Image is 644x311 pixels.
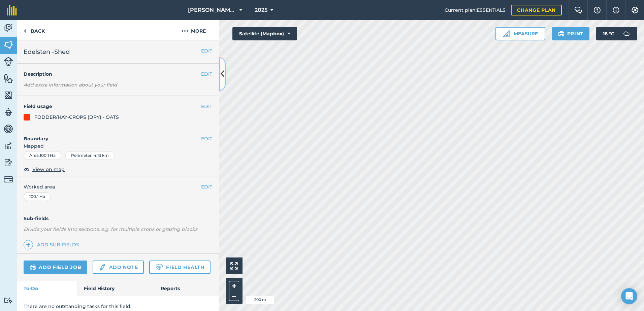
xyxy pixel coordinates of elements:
button: More [168,20,219,40]
div: Area : 100.1 Ha [24,151,61,160]
img: svg+xml;base64,PHN2ZyB4bWxucz0iaHR0cDovL3d3dy53My5vcmcvMjAwMC9zdmciIHdpZHRoPSI5IiBoZWlnaHQ9IjI0Ii... [24,27,27,35]
img: A cog icon [631,7,639,13]
button: View on map [24,165,65,173]
a: Back [17,20,52,40]
button: + [229,281,239,291]
span: Current plan : ESSENTIALS [445,6,506,14]
img: svg+xml;base64,PHN2ZyB4bWxucz0iaHR0cDovL3d3dy53My5vcmcvMjAwMC9zdmciIHdpZHRoPSIxNCIgaGVpZ2h0PSIyNC... [26,241,31,249]
a: Add sub-fields [24,240,82,249]
h4: Sub-fields [17,215,219,222]
a: Change plan [511,5,562,15]
img: Four arrows, one pointing top left, one top right, one bottom right and the last bottom left [230,262,238,270]
img: svg+xml;base64,PD94bWwgdmVyc2lvbj0iMS4wIiBlbmNvZGluZz0idXRmLTgiPz4KPCEtLSBHZW5lcmF0b3I6IEFkb2JlIE... [4,57,13,66]
img: svg+xml;base64,PHN2ZyB4bWxucz0iaHR0cDovL3d3dy53My5vcmcvMjAwMC9zdmciIHdpZHRoPSIxOCIgaGVpZ2h0PSIyNC... [24,165,30,173]
a: Add field job [24,261,87,274]
button: – [229,291,239,301]
button: 16 °C [596,27,637,40]
img: Ruler icon [503,30,510,37]
img: svg+xml;base64,PHN2ZyB4bWxucz0iaHR0cDovL3d3dy53My5vcmcvMjAwMC9zdmciIHdpZHRoPSIxOSIgaGVpZ2h0PSIyNC... [558,30,565,38]
img: svg+xml;base64,PD94bWwgdmVyc2lvbj0iMS4wIiBlbmNvZGluZz0idXRmLTgiPz4KPCEtLSBHZW5lcmF0b3I6IEFkb2JlIE... [30,263,36,271]
img: svg+xml;base64,PD94bWwgdmVyc2lvbj0iMS4wIiBlbmNvZGluZz0idXRmLTgiPz4KPCEtLSBHZW5lcmF0b3I6IEFkb2JlIE... [4,23,13,33]
img: Two speech bubbles overlapping with the left bubble in the forefront [574,7,582,13]
img: fieldmargin Logo [7,5,17,15]
div: 100.1 Ha [24,192,51,201]
p: There are no outstanding tasks for this field. [24,303,212,310]
img: svg+xml;base64,PHN2ZyB4bWxucz0iaHR0cDovL3d3dy53My5vcmcvMjAwMC9zdmciIHdpZHRoPSIyMCIgaGVpZ2h0PSIyNC... [182,27,188,35]
h4: Field usage [24,103,201,110]
button: EDIT [201,103,212,110]
em: Divide your fields into sections, e.g. for multiple crops or grazing blocks [24,226,197,232]
button: EDIT [201,183,212,191]
img: svg+xml;base64,PD94bWwgdmVyc2lvbj0iMS4wIiBlbmNvZGluZz0idXRmLTgiPz4KPCEtLSBHZW5lcmF0b3I6IEFkb2JlIE... [4,141,13,151]
button: Measure [495,27,545,40]
img: svg+xml;base64,PHN2ZyB4bWxucz0iaHR0cDovL3d3dy53My5vcmcvMjAwMC9zdmciIHdpZHRoPSI1NiIgaGVpZ2h0PSI2MC... [4,73,13,83]
button: EDIT [201,135,212,142]
img: svg+xml;base64,PHN2ZyB4bWxucz0iaHR0cDovL3d3dy53My5vcmcvMjAwMC9zdmciIHdpZHRoPSIxNyIgaGVpZ2h0PSIxNy... [613,6,619,14]
span: Worked area [24,183,212,191]
span: 16 ° C [603,27,614,40]
span: 2025 [255,6,267,14]
img: A question mark icon [593,7,601,13]
a: To-Do [17,281,77,296]
button: Satellite (Mapbox) [232,27,297,40]
img: svg+xml;base64,PHN2ZyB4bWxucz0iaHR0cDovL3d3dy53My5vcmcvMjAwMC9zdmciIHdpZHRoPSI1NiIgaGVpZ2h0PSI2MC... [4,90,13,100]
span: Mapped [17,142,219,150]
span: [PERSON_NAME] ASAHI PADDOCKS [188,6,236,14]
a: Reports [154,281,219,296]
button: EDIT [201,47,212,55]
h4: Boundary [17,128,201,142]
span: Edelsten -Shed [24,47,70,57]
img: svg+xml;base64,PD94bWwgdmVyc2lvbj0iMS4wIiBlbmNvZGluZz0idXRmLTgiPz4KPCEtLSBHZW5lcmF0b3I6IEFkb2JlIE... [4,124,13,134]
div: FODDER/HAY-CROPS (DRY) - OATS [34,113,119,121]
img: svg+xml;base64,PD94bWwgdmVyc2lvbj0iMS4wIiBlbmNvZGluZz0idXRmLTgiPz4KPCEtLSBHZW5lcmF0b3I6IEFkb2JlIE... [4,297,13,304]
h4: Description [24,70,212,78]
img: svg+xml;base64,PD94bWwgdmVyc2lvbj0iMS4wIiBlbmNvZGluZz0idXRmLTgiPz4KPCEtLSBHZW5lcmF0b3I6IEFkb2JlIE... [4,107,13,117]
a: Field History [77,281,154,296]
a: Add note [93,261,144,274]
img: svg+xml;base64,PD94bWwgdmVyc2lvbj0iMS4wIiBlbmNvZGluZz0idXRmLTgiPz4KPCEtLSBHZW5lcmF0b3I6IEFkb2JlIE... [620,27,633,40]
div: Open Intercom Messenger [621,288,637,304]
img: svg+xml;base64,PD94bWwgdmVyc2lvbj0iMS4wIiBlbmNvZGluZz0idXRmLTgiPz4KPCEtLSBHZW5lcmF0b3I6IEFkb2JlIE... [4,158,13,168]
button: EDIT [201,70,212,78]
a: Field Health [149,261,210,274]
img: svg+xml;base64,PD94bWwgdmVyc2lvbj0iMS4wIiBlbmNvZGluZz0idXRmLTgiPz4KPCEtLSBHZW5lcmF0b3I6IEFkb2JlIE... [99,263,106,271]
em: Add extra information about your field [24,82,117,88]
span: View on map [32,166,65,173]
div: Perimeter : 4.13 km [65,151,115,160]
img: svg+xml;base64,PHN2ZyB4bWxucz0iaHR0cDovL3d3dy53My5vcmcvMjAwMC9zdmciIHdpZHRoPSI1NiIgaGVpZ2h0PSI2MC... [4,40,13,50]
img: svg+xml;base64,PD94bWwgdmVyc2lvbj0iMS4wIiBlbmNvZGluZz0idXRmLTgiPz4KPCEtLSBHZW5lcmF0b3I6IEFkb2JlIE... [4,175,13,184]
button: Print [552,27,590,40]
